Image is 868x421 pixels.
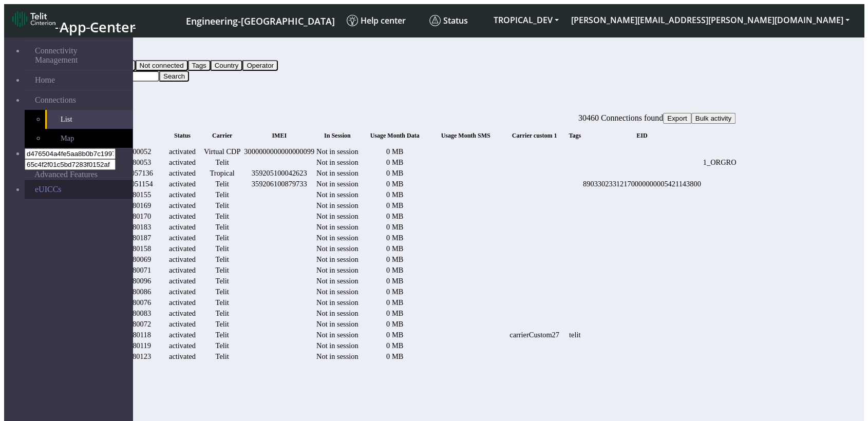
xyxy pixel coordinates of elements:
[169,309,196,317] span: activated
[316,266,358,274] span: Not in session
[316,212,358,220] span: Not in session
[169,223,196,231] span: activated
[174,132,191,139] span: Status
[386,180,403,188] span: 0 MB
[202,331,242,339] div: Telit
[202,298,242,307] div: Telit
[60,17,136,36] span: App Center
[202,266,242,275] div: Telit
[347,15,358,26] img: knowledge.svg
[202,320,242,329] div: Telit
[316,352,358,360] span: Not in session
[667,114,687,122] span: Export
[569,331,581,339] div: telit
[386,223,403,231] span: 0 MB
[316,331,358,339] span: Not in session
[169,234,196,242] span: activated
[583,180,701,188] div: 89033023312170000000005421143800
[202,309,242,318] div: Telit
[691,113,735,124] button: Bulk activity
[169,341,196,350] span: activated
[316,288,358,296] span: Not in session
[202,212,242,221] div: Telit
[169,331,196,339] span: activated
[487,11,565,29] button: TROPICAL_DEV
[169,212,196,220] span: activated
[386,255,403,263] span: 0 MB
[386,309,403,317] span: 0 MB
[35,95,76,105] span: Connections
[159,71,189,82] button: Search
[425,11,487,30] a: Status
[169,244,196,253] span: activated
[316,309,358,317] span: Not in session
[25,70,133,90] a: Home
[386,190,403,199] span: 0 MB
[386,320,403,328] span: 0 MB
[136,60,188,71] button: Not connected
[244,169,314,178] div: 359205100042623
[386,298,403,307] span: 0 MB
[316,298,358,307] span: Not in session
[386,277,403,285] span: 0 MB
[386,266,403,274] span: 0 MB
[386,147,403,156] span: 0 MB
[202,234,242,242] div: Telit
[565,11,856,29] button: [PERSON_NAME][EMAIL_ADDRESS][PERSON_NAME][DOMAIN_NAME]
[386,244,403,253] span: 0 MB
[202,169,242,178] div: Tropical
[316,234,358,242] span: Not in session
[316,277,358,285] span: Not in session
[636,132,647,139] span: EID
[316,158,358,166] span: Not in session
[386,234,403,242] span: 0 MB
[663,113,691,124] button: Export
[202,244,242,253] div: Telit
[202,201,242,210] div: Telit
[202,223,242,232] div: Telit
[316,341,358,350] span: Not in session
[12,8,134,33] a: App Center
[343,11,425,30] a: Help center
[68,89,735,99] div: fitlers menu
[68,104,735,113] div: Connections
[211,60,243,71] button: Country
[169,180,196,188] span: activated
[272,132,287,139] span: IMEI
[242,60,278,71] button: Operator
[45,129,133,148] a: Map
[169,320,196,328] span: activated
[386,331,403,339] span: 0 MB
[578,113,663,122] span: 30460 Connections found
[169,298,196,307] span: activated
[202,158,242,167] div: Telit
[502,331,567,339] div: carrierCustom27
[202,341,242,350] div: Telit
[45,110,133,129] a: List
[169,190,196,199] span: activated
[386,169,403,177] span: 0 MB
[25,41,133,70] a: Connectivity Management
[347,15,406,26] span: Help center
[202,277,242,285] div: Telit
[695,114,731,122] span: Bulk activity
[169,169,196,177] span: activated
[34,170,98,179] span: Advanced Features
[386,341,403,350] span: 0 MB
[169,288,196,296] span: activated
[202,288,242,296] div: Telit
[569,132,581,139] span: Tags
[244,180,314,188] div: 359206100879733
[512,132,557,139] span: Carrier custom 1
[316,223,358,231] span: Not in session
[429,15,441,26] img: status.svg
[316,255,358,263] span: Not in session
[169,201,196,209] span: activated
[169,147,196,156] span: activated
[61,134,74,143] span: Map
[25,90,133,110] a: Connections
[61,115,72,124] span: List
[186,15,335,27] span: Engineering-[GEOGRAPHIC_DATA]
[244,147,314,156] div: 3000000000000000099
[316,147,358,156] span: Not in session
